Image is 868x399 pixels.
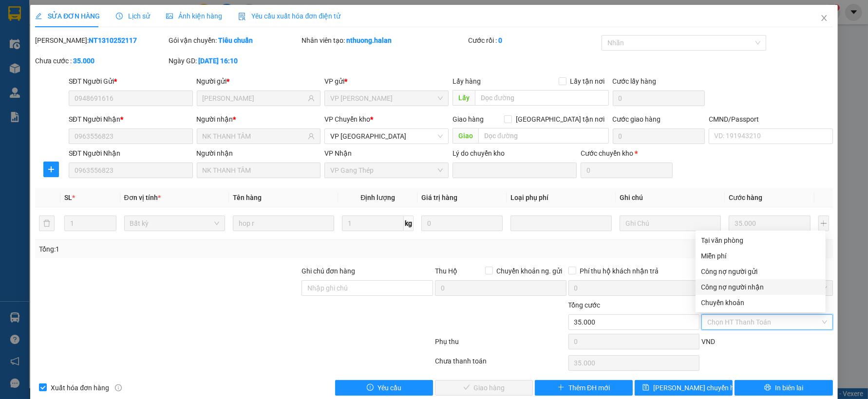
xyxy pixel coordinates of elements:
div: SĐT Người Gửi [69,76,193,87]
div: Phụ thu [434,336,567,353]
div: Người gửi [197,76,321,87]
span: Yêu cầu xuất hóa đơn điện tử [238,12,341,20]
span: [GEOGRAPHIC_DATA] tận nơi [512,114,609,125]
button: plusThêm ĐH mới [535,380,633,396]
div: Lý do chuyển kho [453,148,577,159]
span: Lấy [453,90,475,106]
span: printer [764,384,771,392]
input: Dọc đường [475,90,609,106]
span: Lịch sử [116,12,151,20]
span: Thu Hộ [435,267,457,275]
button: delete [39,216,55,231]
div: Miễn phí [701,251,820,261]
span: Ảnh kiện hàng [166,12,223,20]
div: VP gửi [324,76,449,87]
span: plus [44,165,58,173]
label: Cước giao hàng [613,115,661,123]
div: Chưa thanh toán [434,356,567,373]
div: Chưa cước : [35,55,167,66]
span: Lấy hàng [453,77,481,85]
span: Thêm ĐH mới [568,382,610,393]
div: CMND/Passport [709,114,833,125]
input: Tên người nhận [203,131,306,142]
div: Ngày GD: [169,55,300,66]
b: nthuong.halan [346,36,392,44]
span: Tên hàng [233,194,262,201]
span: exclamation-circle [367,384,374,392]
span: close [820,14,828,22]
input: 0 [421,216,503,231]
button: Close [811,5,838,32]
div: VP Nhận [324,148,449,159]
span: Chuyển khoản ng. gửi [493,266,566,276]
input: 0 [729,216,810,231]
div: Nhân viên tạo: [302,35,466,46]
div: Cước gửi hàng sẽ được ghi vào công nợ của người nhận [696,279,826,295]
input: Dọc đường [478,128,609,144]
img: icon [238,13,246,20]
div: Gói vận chuyển: [169,35,300,46]
b: [DATE] 16:10 [198,57,238,65]
input: Cước giao hàng [613,128,705,144]
button: exclamation-circleYêu cầu [335,380,433,396]
div: [PERSON_NAME]: [35,35,167,46]
span: Chọn HT Thanh Toán [707,315,827,329]
span: edit [35,13,42,19]
input: Ghi chú đơn hàng [302,280,433,296]
span: [PERSON_NAME] chuyển hoàn [653,382,746,393]
span: Bất kỳ [130,216,220,231]
span: Xuất hóa đơn hàng [47,382,113,393]
span: Giao [453,128,478,144]
span: SỬA ĐƠN HÀNG [35,12,100,20]
button: plus [43,162,59,177]
button: save[PERSON_NAME] chuyển hoàn [635,380,733,396]
div: SĐT Người Nhận [69,114,193,125]
input: Ghi Chú [620,216,721,231]
span: clock-circle [116,13,123,19]
span: save [642,384,649,392]
div: Chuyển khoản [701,297,820,308]
div: Người nhận [197,114,321,125]
label: Cước lấy hàng [613,77,657,85]
span: info-circle [115,384,122,391]
span: Yêu cầu [377,382,401,393]
th: Loại phụ phí [507,188,616,207]
div: Cước gửi hàng sẽ được ghi vào công nợ của người gửi [696,264,826,279]
span: kg [404,216,414,231]
label: Ghi chú đơn hàng [302,267,355,275]
div: SĐT Người Nhận [69,148,193,159]
span: SL [64,194,72,201]
b: 0 [498,36,502,44]
button: printerIn biên lai [735,380,832,396]
div: Công nợ người gửi [701,266,820,277]
div: Người nhận [197,148,321,159]
span: Giá trị hàng [421,194,457,201]
div: Công nợ người nhận [701,282,820,292]
div: Cước rồi : [468,35,600,46]
span: VP Yên Bình [330,129,443,144]
span: VP Nguyễn Trãi [330,91,443,106]
input: Tên người gửi [203,93,306,104]
span: In biên lai [775,382,803,393]
span: Cước hàng [729,194,762,201]
button: plus [818,216,829,231]
th: Ghi chú [616,188,725,207]
span: user [308,133,315,140]
b: 35.000 [73,57,94,65]
span: Định lượng [360,194,395,201]
span: VP Gang Thép [330,163,443,178]
b: Tiêu chuẩn [218,36,253,44]
span: plus [558,384,565,392]
span: picture [166,13,173,19]
input: VD: Bàn, Ghế [233,216,334,231]
span: Tổng cước [568,301,601,309]
button: checkGiao hàng [435,380,533,396]
div: Cước chuyển kho [581,148,673,159]
span: user [308,95,315,102]
span: Đơn vị tính [124,194,161,201]
span: Lấy tận nơi [566,76,609,87]
span: VP Chuyển kho [324,115,370,123]
div: Tổng: 1 [39,244,335,254]
b: NT1310252117 [89,36,137,44]
span: Giao hàng [453,115,484,123]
